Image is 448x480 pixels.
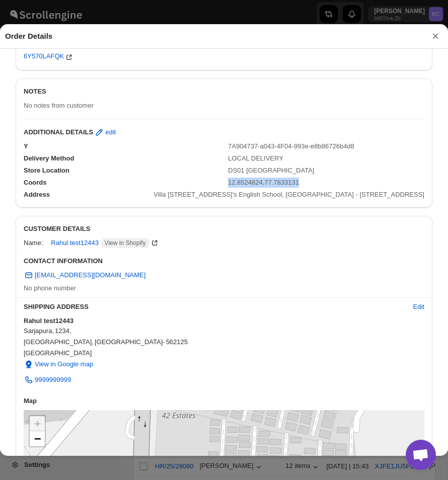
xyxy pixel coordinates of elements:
[24,102,94,109] span: No notes from customer
[105,239,146,247] span: View in Shopify
[30,431,45,446] a: Zoom out
[228,167,314,174] span: DS01 [GEOGRAPHIC_DATA]
[51,239,160,247] a: Rahul test12443 View in Shopify
[24,337,94,347] span: [GEOGRAPHIC_DATA] ,
[24,142,28,150] span: Y
[35,359,93,369] span: View in Google map
[24,52,74,62] button: 6Y570LAFQK
[34,417,41,430] span: +
[55,326,71,336] span: 1234 ,
[228,142,354,150] span: 7A904737-a043-4F04-993e-e8b86726b4d8
[35,270,145,280] span: [EMAIL_ADDRESS][DOMAIN_NAME]
[18,267,152,283] a: [EMAIL_ADDRESS][DOMAIN_NAME]
[24,317,73,325] b: Rahul test12443
[406,440,436,470] div: Open chat
[24,238,43,248] div: Name:
[24,127,93,137] b: ADDITIONAL DETAILS
[24,256,424,266] h3: CONTACT INFORMATION
[35,375,71,385] span: 9999999999
[413,302,424,312] span: Edit
[24,302,405,312] h3: SHIPPING ADDRESS
[24,348,424,358] span: [GEOGRAPHIC_DATA]
[228,154,283,162] span: LOCAL DELIVERY
[30,416,45,431] a: Zoom in
[95,337,165,347] span: [GEOGRAPHIC_DATA] -
[24,284,76,292] span: No phone number
[407,299,430,315] button: Edit
[24,88,46,95] b: NOTES
[105,127,116,137] span: edit
[24,224,424,234] h3: CUSTOMER DETAILS
[24,396,424,406] h3: Map
[24,154,74,162] span: Delivery Method
[24,326,54,336] span: Sarjapura ,
[24,191,50,198] span: Address
[24,179,47,186] span: Coords
[34,432,41,445] span: −
[166,337,188,347] span: 562125
[18,372,77,388] a: 9999999999
[428,29,443,43] button: ×
[154,191,424,198] span: Villa [STREET_ADDRESS]'s English School, [GEOGRAPHIC_DATA] - [STREET_ADDRESS]
[88,124,122,140] button: edit
[24,167,69,174] span: Store Location
[228,179,299,186] span: 12.8524824,77.7833131
[18,356,99,372] button: View in Google map
[51,238,150,248] span: Rahul test12443
[5,31,52,41] h2: Order Details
